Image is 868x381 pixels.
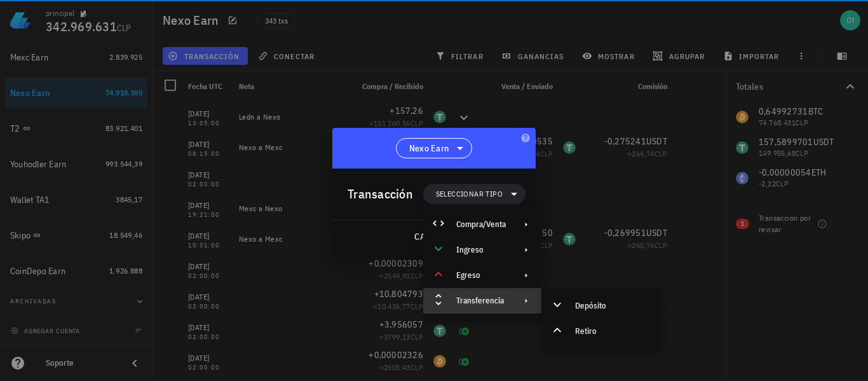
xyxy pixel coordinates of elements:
[423,263,541,288] div: Egreso
[456,296,506,306] div: Transferencia
[423,288,541,314] div: Transferencia
[456,219,506,230] div: Compra/Venta
[414,231,461,242] span: cancelar
[575,301,651,311] div: Depósito
[409,225,466,248] button: cancelar
[456,270,506,281] div: Egreso
[348,184,413,204] div: Transacción
[456,245,506,255] div: Ingreso
[436,188,503,200] span: Seleccionar tipo
[409,142,449,155] span: Nexo Earn
[575,326,651,336] div: Retiro
[423,237,541,263] div: Ingreso
[423,212,541,237] div: Compra/Venta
